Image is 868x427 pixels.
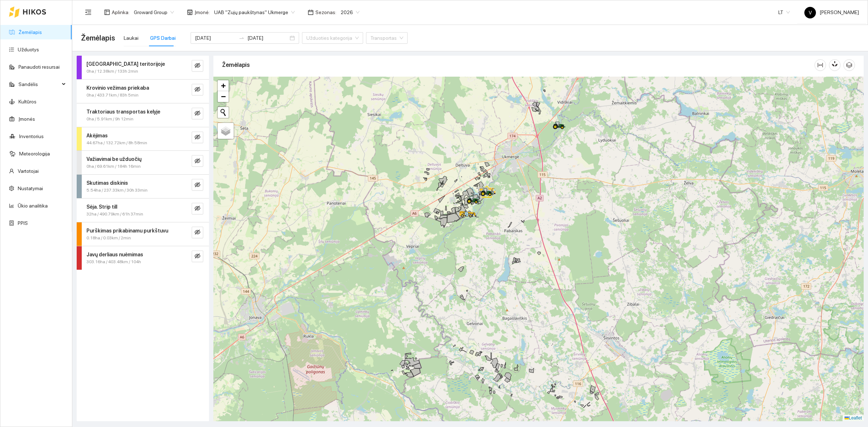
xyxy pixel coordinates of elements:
[86,156,141,162] strong: Važiavimai be užduočių
[195,229,200,236] span: eye-invisible
[18,203,48,209] a: Ūkio analitika
[221,92,226,101] span: −
[778,7,790,18] span: LT
[86,204,117,210] strong: Sėja. Strip till
[844,415,862,420] a: Leaflet
[86,140,147,146] span: 44.67ha / 132.72km / 8h 58min
[815,62,826,68] span: column-width
[221,81,226,90] span: +
[192,203,203,214] button: eye-invisible
[86,109,160,115] strong: Traktoriaus transportas kelyje
[150,34,176,42] div: GPS Darbai
[195,34,236,42] input: Pradžios data
[81,5,95,20] button: menu-fold
[195,8,210,16] span: Įmonė :
[195,182,200,189] span: eye-invisible
[195,134,200,141] span: eye-invisible
[77,198,209,222] div: Sėja. Strip till32ha / 490.79km / 61h 37mineye-invisible
[86,68,138,75] span: 0ha / 12.38km / 133h 2min
[134,7,174,18] span: Groward Group
[192,84,203,95] button: eye-invisible
[195,110,200,117] span: eye-invisible
[77,127,209,151] div: Akėjimas44.67ha / 132.72km / 8h 58mineye-invisible
[86,211,143,218] span: 32ha / 490.79km / 61h 37min
[18,99,37,104] a: Kultūros
[19,151,50,157] a: Meteorologija
[809,7,812,18] span: V
[239,35,244,41] span: swap-right
[18,185,43,191] a: Nustatymai
[341,7,359,18] span: 2026
[192,251,203,262] button: eye-invisible
[86,133,108,138] strong: Akėjimas
[195,253,200,260] span: eye-invisible
[77,222,209,246] div: Purškimas prikabinamu purkštuvu0.18ha / 0.03km / 2mineye-invisible
[804,9,859,15] span: [PERSON_NAME]
[192,227,203,238] button: eye-invisible
[187,9,193,15] span: shop
[192,60,203,72] button: eye-invisible
[19,133,44,139] a: Inventorius
[85,9,92,16] span: menu-fold
[81,32,115,44] span: Žemėlapis
[192,108,203,119] button: eye-invisible
[77,175,209,198] div: Skutimas diskinis5.54ha / 237.33km / 30h 33mineye-invisible
[239,35,244,41] span: to
[218,91,229,102] a: Zoom out
[195,63,200,69] span: eye-invisible
[18,64,60,70] a: Panaudoti resursai
[86,163,141,170] span: 0ha / 69.61km / 184h 16min
[192,179,203,191] button: eye-invisible
[86,228,168,234] strong: Purškimas prikabinamu purkštuvu
[247,34,288,42] input: Pabaigos data
[192,155,203,167] button: eye-invisible
[77,80,209,103] div: Krovinio vežimas priekaba0ha / 433.71km / 83h 5mineye-invisible
[86,92,139,99] span: 0ha / 433.71km / 83h 5min
[86,180,128,186] strong: Skutimas diskinis
[86,187,148,194] span: 5.54ha / 237.33km / 30h 33min
[112,8,129,16] span: Aplinka :
[104,9,110,15] span: layout
[86,259,141,265] span: 303.16ha / 403.48km / 104h
[192,132,203,143] button: eye-invisible
[18,168,39,174] a: Vartotojai
[77,151,209,174] div: Važiavimai be užduočių0ha / 69.61km / 184h 16mineye-invisible
[86,61,165,67] strong: [GEOGRAPHIC_DATA] teritorijoje
[77,56,209,79] div: [GEOGRAPHIC_DATA] teritorijoje0ha / 12.38km / 133h 2mineye-invisible
[86,235,131,242] span: 0.18ha / 0.03km / 2min
[18,77,60,91] span: Sandėlis
[218,80,229,91] a: Zoom in
[86,85,149,91] strong: Krovinio vežimas priekaba
[195,158,200,165] span: eye-invisible
[86,252,143,257] strong: Javų derliaus nuėmimas
[77,246,209,270] div: Javų derliaus nuėmimas303.16ha / 403.48km / 104heye-invisible
[18,116,35,122] a: Įmonės
[222,55,814,75] div: Žemėlapis
[308,9,314,15] span: calendar
[124,34,139,42] div: Laukai
[814,59,826,71] button: column-width
[77,103,209,127] div: Traktoriaus transportas kelyje0ha / 5.91km / 9h 12mineye-invisible
[18,47,39,52] a: Užduotys
[315,8,336,16] span: Sezonas :
[218,107,229,118] button: Initiate a new search
[218,123,234,139] a: Layers
[195,205,200,212] span: eye-invisible
[86,116,133,123] span: 0ha / 5.91km / 9h 12min
[195,86,200,93] span: eye-invisible
[18,220,28,226] a: PPIS
[214,7,295,18] span: UAB "Zujų paukštynas" Ukmerge
[18,29,42,35] a: Žemėlapis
